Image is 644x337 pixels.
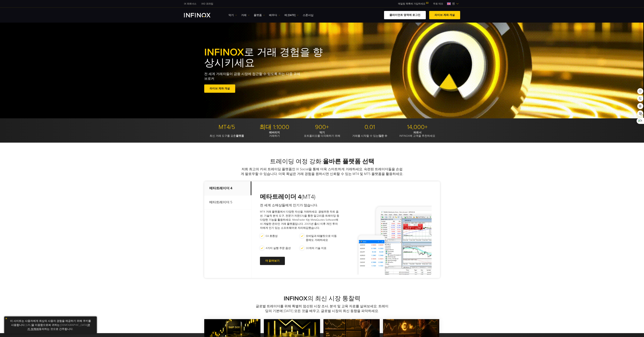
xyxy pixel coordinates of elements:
[315,123,329,131] font: 900+
[399,134,435,138] font: INFINOX에 고객을 추천하세요
[260,193,301,200] font: 메타트레이더 4
[5,317,7,320] img: 노란색 닫기 아이콘
[228,13,237,17] a: 악기
[204,46,323,69] font: 로 거래 경험을 향상시키세요
[254,13,262,17] font: 플랫폼
[260,203,318,207] font: 전 세계 소매상들에게 인기가 많습니다.
[365,123,375,131] font: 0.01
[303,13,313,17] font: 스폰서십
[306,246,326,250] font: 30개의 기술 지표
[452,2,455,5] font: 엔
[241,13,250,17] a: 거래
[319,131,325,134] font: 악기
[324,113,326,115] span: Go to slide 3
[269,134,280,138] font: 거래하기
[209,186,232,190] font: 메타트레이더 4
[259,123,289,131] font: 최대 1:1000
[284,13,299,17] a: 에 [DATE]
[321,113,323,115] span: Go to slide 2
[433,2,443,5] font: 무료 데모
[201,2,213,5] font: IXO 프라임
[384,11,426,19] a: 클라이언트 영역에 로그인
[378,134,387,138] font: 많은 수
[266,234,278,238] font: EA 호환성
[265,259,279,262] font: 더 읽어보기
[306,234,337,242] font: 모바일과 태블릿으로 이동 중에도 거래하세요
[241,13,246,17] font: 거래
[209,200,232,204] font: 메타트레이더 5
[266,246,291,250] font: 4가지 실행 주문 옵션
[181,2,199,6] a: 인피녹스
[323,158,374,165] font: 올바른 플랫폼 선택
[318,113,320,115] span: Go to slide 1
[260,210,339,230] font: MT4 거래 플랫폼에서 다양한 자산을 거래하세요. 광범위한 차트 옵션, 기술적 분석 도구, 전문가 자문(EA)을 통한 알고리즘 트레이딩 등 다양한 기능을 활용하세요. Meta...
[269,131,280,134] font: 레버리지
[219,123,235,131] font: MT4/5
[260,257,285,265] a: 더 읽어보기
[435,13,455,17] font: 라이브 계좌 개설
[256,304,388,313] font: 글로벌 트레이더를 위해 특별히 엄선된 시장 조사, 분석 및 교육 자료를 살펴보세요. 트레이딩의 기본에 [DATE] 모든 것을 배우고, 글로벌 시장의 최신 동향을 파악하세요.
[398,2,425,5] font: 메일링 목록에 가입하세요
[389,13,420,17] font: 클라이언트 영역에 로그인
[199,2,216,6] a: 인피녹스
[304,134,340,138] font: 포트폴리오를 다각화하기 위해
[10,319,91,327] font: 이 사이트는 사용자에게 최상의 사용자 경험을 제공하기 위해 쿠키를 사용합니다. [URL]을 이용함으로써 귀하는 [DEMOGRAPHIC_DATA]
[429,11,460,19] a: 라이브 계좌 개설
[269,13,277,17] font: 배우다
[241,167,403,176] font: 저희 최고의 카피 트레이딩 플랫폼인 IX Social을 통해 더욱 스마트하게 거래하세요. 숙련된 트레이더들을 손쉽게 팔로우할 수 있습니다. 더욱 폭넓은 거래 경험을 원하시면 ...
[39,327,74,331] font: 동의하는 것으로 간주됩니다 .
[284,13,295,17] font: 에 [DATE]
[284,295,307,302] font: INFINOX
[307,295,360,302] font: 의 최신 시장 통찰력
[431,2,446,6] a: 인피녹스 메뉴
[269,13,280,17] a: 배우다
[184,2,196,5] font: IX 파트너스
[184,13,218,17] a: INFINOX 로고
[301,193,315,200] font: (MT4)
[210,87,230,90] font: 라이브 계좌 개설
[210,134,236,138] font: 최신 거래 도구를 갖춘
[407,123,428,131] font: 14,000+
[270,158,323,165] font: 트레이딩 여정 강화:
[395,2,431,5] a: 메일링 목록에 가입하세요
[228,13,234,17] font: 악기
[204,84,235,93] a: 라이브 계좌 개설
[236,134,244,138] font: 플랫폼
[352,134,378,138] font: 거래를 시작할 수 있는
[254,13,265,17] a: 플랫폼
[413,131,421,134] font: 파트너
[303,13,313,17] a: 스폰서십
[204,46,244,58] font: INFINOX
[204,72,300,81] font: 전 세계 거래자들이 금융 시장에 접근할 수 있도록 하는 다중 규제 브로커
